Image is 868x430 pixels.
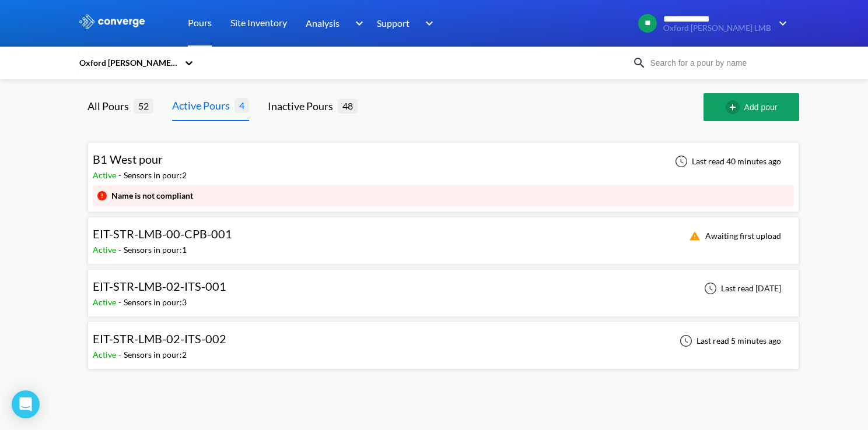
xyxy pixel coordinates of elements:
div: Oxford [PERSON_NAME] LMB [78,57,178,69]
span: 4 [235,98,249,112]
span: 48 [338,98,358,113]
span: - [118,170,124,180]
a: EIT-STR-LMB-02-ITS-001Active-Sensors in pour:3Last read [DATE] [87,283,799,292]
div: Last read 40 minutes ago [668,154,785,168]
span: - [118,297,124,307]
div: Last read [DATE] [698,281,785,295]
span: EIT-STR-LMB-00-CPB-001 [93,227,232,241]
div: Sensors in pour: 3 [124,296,187,309]
div: Last read 5 minutes ago [673,334,785,348]
div: Active Pours [172,97,235,114]
a: EIT-STR-LMB-02-ITS-002Active-Sensors in pour:2Last read 5 minutes ago [87,335,799,345]
input: Search for a pour by name [646,57,787,69]
span: EIT-STR-LMB-02-ITS-002 [93,332,226,346]
div: Name is not compliant [111,189,193,202]
a: B1 West pourActive-Sensors in pour:2Last read 40 minutes agoName is not compliant [87,192,799,202]
div: Inactive Pours [268,98,338,114]
span: Active [93,245,118,255]
span: EIT-STR-LMB-02-ITS-001 [93,279,226,293]
span: Active [93,170,118,180]
img: add-circle-outline.svg [726,100,744,114]
span: Support [377,16,409,30]
span: - [118,245,124,255]
span: Oxford [PERSON_NAME] LMB [663,24,771,33]
span: Analysis [306,16,339,30]
div: Sensors in pour: 1 [124,244,187,256]
button: Add pour [703,93,799,121]
span: B1 West pour [93,152,163,166]
img: icon-search.svg [632,56,646,70]
img: downArrow.svg [771,16,790,30]
a: EIT-STR-LMB-00-CPB-001Active-Sensors in pour:1Awaiting first upload [87,230,799,240]
div: All Pours [87,98,134,114]
span: Active [93,297,118,307]
img: downArrow.svg [418,16,436,30]
span: Active [93,350,118,359]
div: Sensors in pour: 2 [124,169,187,182]
img: downArrow.svg [348,16,366,30]
img: logo_ewhite.svg [78,14,146,29]
span: - [118,350,124,359]
div: Awaiting first upload [682,229,785,243]
span: 52 [134,98,153,113]
div: Sensors in pour: 2 [124,348,187,361]
div: Open Intercom Messenger [12,390,40,418]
